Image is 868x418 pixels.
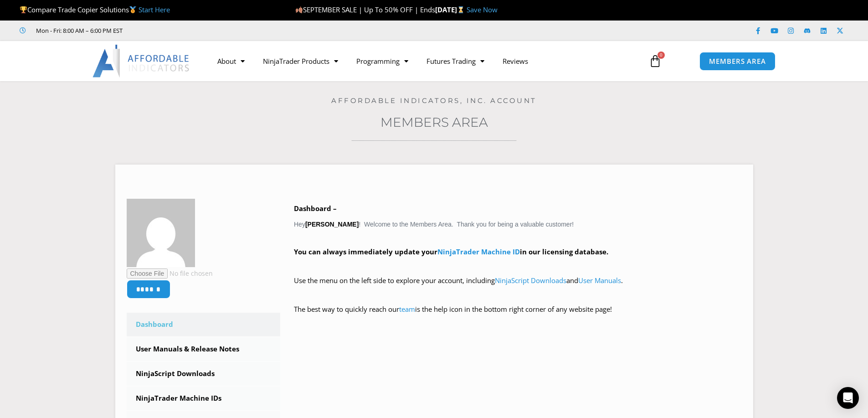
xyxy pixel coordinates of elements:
[435,5,467,14] strong: [DATE]
[837,387,859,409] div: Open Intercom Messenger
[347,51,417,72] a: Programming
[208,51,638,72] nav: Menu
[127,199,195,267] img: 0396456c9a476ff9ff9ba1a58ff39f00482850ba8e607285d2a7b1b3c4a3c902
[127,387,281,410] a: NinjaTrader Machine IDs
[294,274,742,300] p: Use the menu on the left side to explore your account, including and .
[331,96,537,105] a: Affordable Indicators, Inc. Account
[127,313,281,336] a: Dashboard
[34,25,123,36] span: Mon - Fri: 8:00 AM – 6:00 PM EST
[135,26,272,35] iframe: Customer reviews powered by Trustpilot
[127,362,281,386] a: NinjaScript Downloads
[457,6,464,13] img: ⌛
[495,276,566,285] a: NinjaScript Downloads
[380,114,488,130] a: Members Area
[254,51,347,72] a: NinjaTrader Products
[305,221,359,228] strong: [PERSON_NAME]
[437,247,520,256] a: NinjaTrader Machine ID
[208,51,254,72] a: About
[493,51,537,72] a: Reviews
[657,52,665,59] span: 0
[709,58,766,65] span: MEMBERS AREA
[20,5,170,14] span: Compare Trade Copier Solutions
[635,48,675,74] a: 0
[127,337,281,361] a: User Manuals & Release Notes
[699,52,776,71] a: MEMBERS AREA
[578,276,621,285] a: User Manuals
[295,5,435,14] span: SEPTEMBER SALE | Up To 50% OFF | Ends
[129,6,136,13] img: 🥇
[467,5,498,14] a: Save Now
[294,202,742,329] div: Hey ! Welcome to the Members Area. Thank you for being a valuable customer!
[296,6,303,13] img: 🍂
[417,51,493,72] a: Futures Trading
[92,45,190,77] img: LogoAI | Affordable Indicators – NinjaTrader
[399,304,415,314] a: team
[139,5,170,14] a: Start Here
[20,6,27,13] img: 🏆
[294,247,608,256] strong: You can always immediately update your in our licensing database.
[294,303,742,329] p: The best way to quickly reach our is the help icon in the bottom right corner of any website page!
[294,204,337,213] b: Dashboard –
